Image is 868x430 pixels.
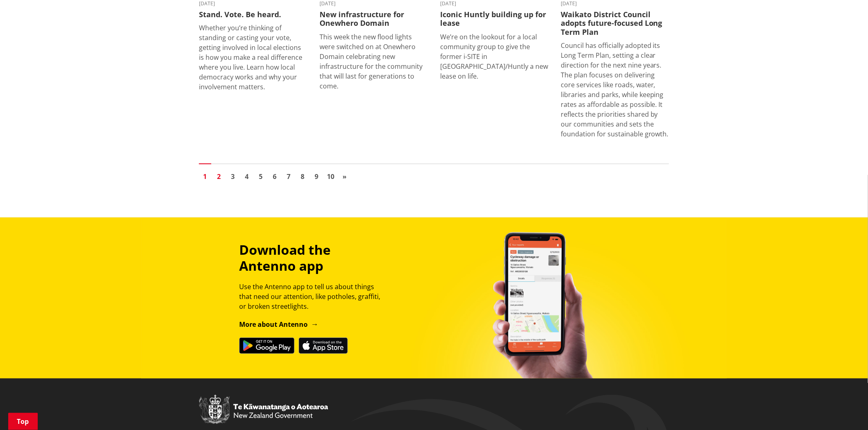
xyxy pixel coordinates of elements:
[199,414,328,421] a: New Zealand Government
[213,170,225,183] a: Go to page 2
[320,10,428,28] h3: New infrastructure for Onewhero Domain
[239,282,388,311] p: Use the Antenno app to tell us about things that need our attention, like potholes, graffiti, or ...
[199,395,328,424] img: New Zealand Government
[241,170,253,183] a: Go to page 4
[561,10,669,37] h3: Waikato District Council adopts future-focused Long Term Plan
[561,41,669,139] p: Council has officially adopted its Long Term Plan, setting a clear direction for the next nine ye...
[440,32,548,81] p: We’re on the lookout for a local community group to give the former i-SITE in [GEOGRAPHIC_DATA]/H...
[320,32,428,91] p: This week the new flood lights were switched on at Onewhero Domain celebrating new infrastructure...
[830,396,860,425] iframe: Messenger Launcher
[239,337,295,354] img: Get it on Google Play
[199,170,211,183] a: Page 1
[199,163,669,185] nav: Pagination
[297,170,309,183] a: Go to page 8
[283,170,295,183] a: Go to page 7
[324,170,337,183] a: Go to page 10
[311,170,323,183] a: Go to page 9
[239,320,318,329] a: More about Antenno
[199,23,307,92] p: Whether you’re thinking of standing or casting your vote, getting involved in local elections is ...
[320,1,428,6] time: [DATE]
[239,242,388,274] h3: Download the Antenno app
[440,10,548,28] h3: Iconic Huntly building up for lease
[199,1,307,6] time: [DATE]
[343,172,347,181] span: »
[255,170,267,183] a: Go to page 5
[199,10,307,19] h3: Stand. Vote. Be heard.
[440,1,548,6] time: [DATE]
[227,170,239,183] a: Go to page 3
[299,337,348,354] img: Download on the App Store
[561,1,669,6] time: [DATE]
[338,170,351,183] a: Go to next page
[269,170,281,183] a: Go to page 6
[8,413,38,430] a: Top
